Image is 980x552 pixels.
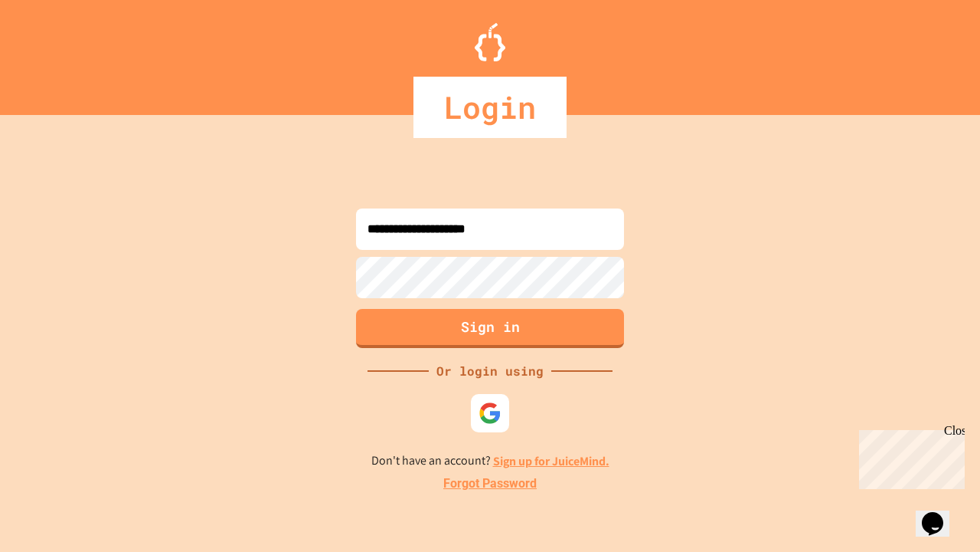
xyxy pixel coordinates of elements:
a: Forgot Password [443,475,537,493]
img: google-icon.svg [479,402,501,425]
img: Logo.svg [475,23,505,61]
a: Sign up for JuiceMind. [493,453,609,469]
p: Don't have an account? [371,452,609,471]
button: Sign in [356,309,624,348]
iframe: chat widget [853,424,965,489]
iframe: chat widget [916,491,965,537]
div: Chat with us now!Close [6,6,106,97]
div: Login [413,77,567,138]
div: Or login using [429,362,551,380]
